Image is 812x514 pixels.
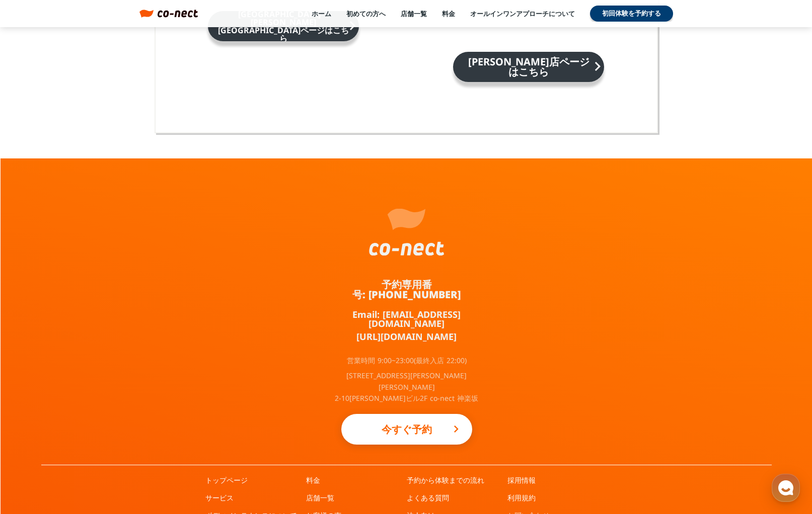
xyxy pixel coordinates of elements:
[66,319,130,344] a: チャット
[346,17,359,34] i: keyboard_arrow_right
[156,334,168,342] span: 設定
[26,334,44,342] span: ホーム
[361,418,452,441] p: 今すぐ予約
[401,9,427,18] a: 店舗一覧
[470,9,575,18] a: オールインワンアプローチについて
[130,319,193,344] a: 設定
[331,370,482,404] p: [STREET_ADDRESS][PERSON_NAME][PERSON_NAME] 2-10[PERSON_NAME]ビル2F co-nect 神楽坂
[312,9,331,18] a: ホーム
[590,6,673,22] a: 初回体験を予約する
[3,319,66,344] a: ホーム
[347,357,467,364] p: 営業時間 9:00~23:00(最終入店 22:00)
[205,493,234,503] a: サービス
[346,9,386,18] a: 初めての方へ
[407,493,449,503] a: よくある質問
[407,475,484,485] a: 予約から体験までの流れ
[463,57,594,77] p: [PERSON_NAME]店ページはこちら
[450,423,462,435] i: keyboard_arrow_right
[331,280,482,300] a: 予約専用番号: [PHONE_NUMBER]
[331,310,482,328] a: Email: [EMAIL_ADDRESS][DOMAIN_NAME]
[205,475,248,485] a: トップページ
[341,414,472,445] a: 今すぐ予約keyboard_arrow_right
[306,475,320,485] a: 料金
[507,493,536,503] a: 利用規約
[356,332,457,341] a: [URL][DOMAIN_NAME]
[453,52,604,82] a: [PERSON_NAME]店ページはこちらkeyboard_arrow_right
[507,475,536,485] a: 採用情報
[86,334,110,342] span: チャット
[591,58,604,75] i: keyboard_arrow_right
[306,493,334,503] a: 店舗一覧
[442,9,455,18] a: 料金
